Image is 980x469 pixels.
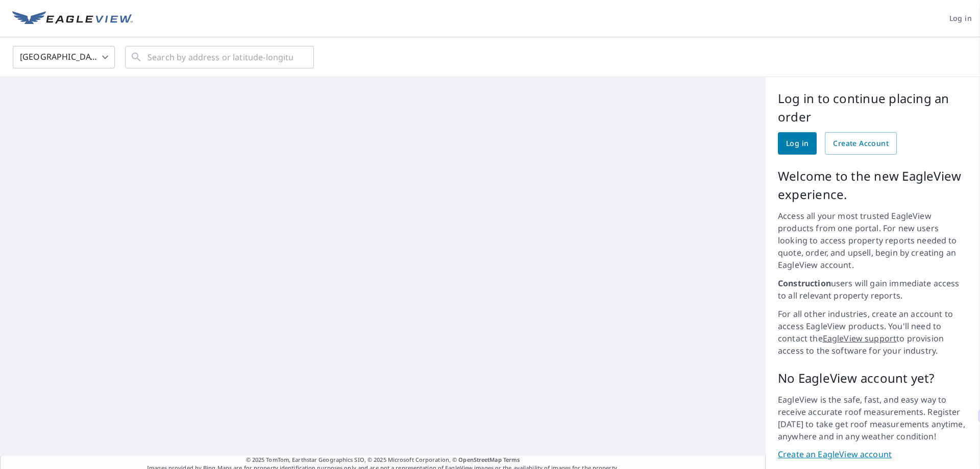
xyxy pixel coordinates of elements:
[778,449,968,460] a: Create an EagleView account
[778,393,968,442] p: EagleView is the safe, fast, and easy way to receive accurate roof measurements. Register [DATE] ...
[778,277,968,302] p: users will gain immediate access to all relevant property reports.
[949,12,972,25] span: Log in
[778,210,968,271] p: Access all your most trusted EagleView products from one portal. For new users looking to access ...
[778,167,968,204] p: Welcome to the new EagleView experience.
[778,369,968,387] p: No EagleView account yet?
[13,43,115,71] div: [GEOGRAPHIC_DATA]
[246,456,520,464] span: © 2025 TomTom, Earthstar Geographics SIO, © 2025 Microsoft Corporation, ©
[778,278,831,289] strong: Construction
[825,132,897,155] a: Create Account
[458,456,501,463] a: OpenStreetMap
[778,132,817,155] a: Log in
[148,43,293,71] input: Search by address or latitude-longitude
[833,137,889,150] span: Create Account
[778,308,968,357] p: For all other industries, create an account to access EagleView products. You'll need to contact ...
[503,456,520,463] a: Terms
[823,333,897,344] a: EagleView support
[12,11,133,27] img: EV Logo
[778,89,968,126] p: Log in to continue placing an order
[786,137,808,150] span: Log in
